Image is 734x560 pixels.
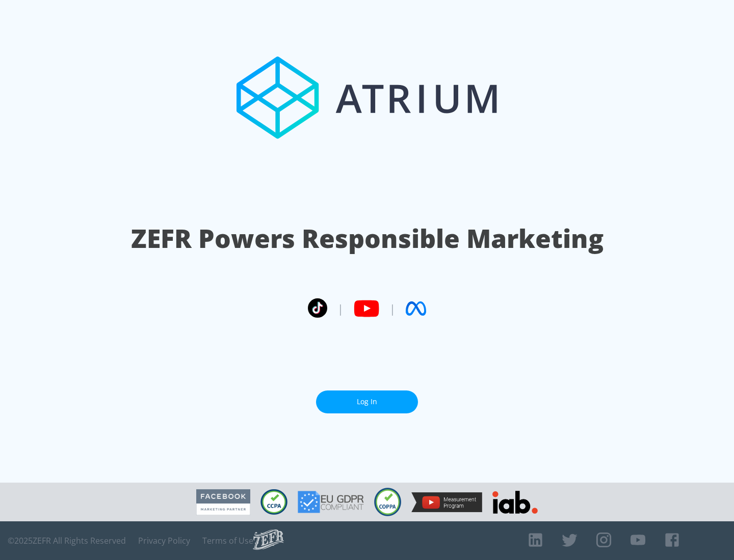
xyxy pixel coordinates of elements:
img: COPPA Compliant [374,488,401,516]
span: | [389,301,396,316]
a: Log In [316,390,418,413]
a: Terms of Use [202,536,253,546]
img: GDPR Compliant [298,491,364,513]
img: IAB [492,491,538,514]
a: Privacy Policy [138,536,190,546]
span: © 2025 ZEFR All Rights Reserved [8,536,126,546]
img: CCPA Compliant [260,489,287,515]
span: | [337,301,344,316]
img: Facebook Marketing Partner [196,489,250,515]
h1: ZEFR Powers Responsible Marketing [131,221,604,256]
img: YouTube Measurement Program [411,492,482,512]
